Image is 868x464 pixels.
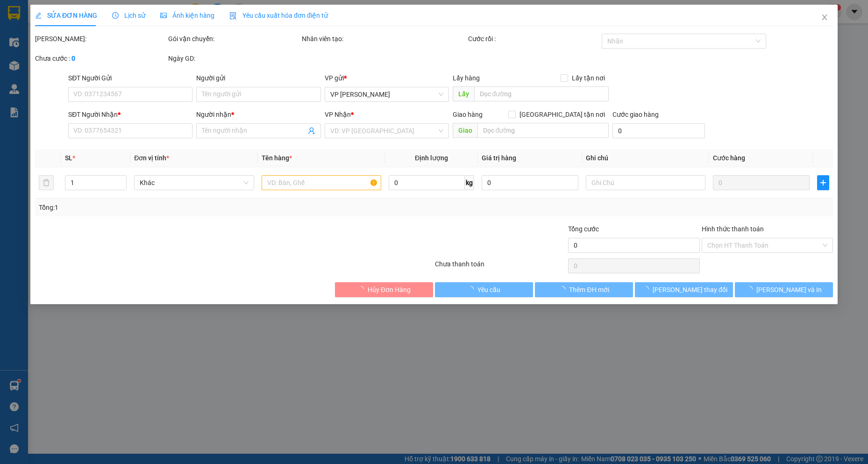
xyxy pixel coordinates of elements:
span: Giao hàng [453,111,483,118]
b: 0 [71,55,75,62]
button: Yêu cầu [435,282,533,297]
span: loading [746,286,756,293]
img: logo.jpg [5,5,37,37]
span: Hủy Đơn Hàng [368,285,411,295]
input: Cước giao hàng [612,123,705,138]
span: VP Nhận [325,111,351,118]
button: [PERSON_NAME] và In [735,282,833,297]
span: SL [65,154,72,162]
input: Dọc đường [474,86,609,101]
input: Ghi Chú [586,175,706,190]
label: Cước giao hàng [612,111,659,118]
div: Gói vận chuyển: [168,34,299,44]
span: loading [559,286,569,293]
button: Close [811,5,838,31]
span: Yêu cầu xuất hóa đơn điện tử [229,12,328,19]
input: 0 [713,175,810,190]
span: Khác [140,176,249,190]
span: up [119,177,124,183]
div: VP gửi [325,73,449,83]
span: loading [357,286,368,293]
button: Thêm ĐH mới [535,282,633,297]
div: Nhân viên tạo: [302,34,467,44]
th: Ghi chú [582,149,710,167]
span: [PERSON_NAME] thay đổi [653,285,727,295]
span: SỬA ĐƠN HÀNG [35,12,97,19]
div: Người gửi [196,73,320,83]
span: plus [818,179,829,186]
div: SĐT Người Nhận [68,109,192,120]
span: edit [35,12,42,19]
div: [PERSON_NAME]: [35,34,166,44]
li: Nam Hải Limousine [5,5,135,40]
span: loading [468,286,478,293]
div: Người nhận [196,109,320,120]
div: Tổng: 1 [39,202,335,213]
span: Lịch sử [112,12,145,19]
label: Hình thức thanh toán [702,225,764,233]
button: Hủy Đơn Hàng [335,282,433,297]
input: Dọc đường [477,123,609,138]
span: kg [465,175,474,190]
span: Tổng cước [568,225,599,233]
span: Decrease Value [116,183,126,190]
span: Định lượng [415,154,448,162]
button: [PERSON_NAME] thay đổi [635,282,733,297]
span: [PERSON_NAME] và In [756,285,822,295]
span: VP Phạm Ngũ Lão [330,87,443,101]
span: Giao [453,123,477,138]
div: Chưa cước : [35,53,166,64]
span: Yêu cầu [478,285,501,295]
input: VD: Bàn, Ghế [262,175,382,190]
span: Tên hàng [262,154,292,162]
span: Lấy tận nơi [568,73,609,83]
span: Đơn vị tính [134,154,169,162]
span: user-add [308,127,315,135]
span: Lấy hàng [453,74,480,82]
span: Thêm ĐH mới [569,285,609,295]
span: loading [642,286,653,293]
img: icon [229,12,237,20]
span: down [119,184,124,189]
div: Cước rồi : [468,34,599,44]
span: picture [160,12,167,19]
button: delete [39,175,54,190]
span: [GEOGRAPHIC_DATA] tận nơi [516,109,609,120]
button: plus [817,175,829,190]
span: Giá trị hàng [482,154,516,162]
li: VP VP [PERSON_NAME] Lão [5,50,64,81]
div: Chưa thanh toán [434,259,567,275]
li: VP VP [GEOGRAPHIC_DATA] [64,50,124,81]
span: Cước hàng [713,154,745,162]
span: clock-circle [112,12,119,19]
span: Lấy [453,86,474,101]
div: Ngày GD: [168,53,299,64]
span: close [821,14,828,21]
span: Increase Value [116,176,126,183]
div: SĐT Người Gửi [68,73,192,83]
span: Ảnh kiện hàng [160,12,214,19]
